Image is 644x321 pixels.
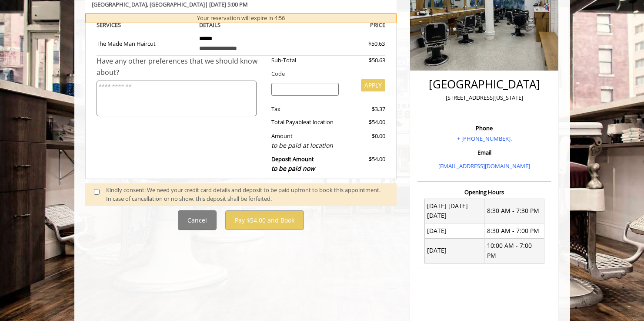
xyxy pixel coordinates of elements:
[345,132,385,150] div: $0.00
[424,223,484,238] td: [DATE]
[345,118,385,127] div: $54.00
[289,20,386,30] th: PRICE
[361,79,385,91] button: APPLY
[337,39,385,48] div: $50.63
[265,69,385,78] div: Code
[457,135,512,142] a: + [PHONE_NUMBER].
[306,118,334,126] span: at location
[420,78,549,91] h2: [GEOGRAPHIC_DATA]
[265,132,345,150] div: Amount
[484,199,544,223] td: 8:30 AM - 7:30 PM
[97,20,193,30] th: SERVICE
[271,164,315,172] span: to be paid now
[118,21,121,29] span: S
[265,105,345,114] div: Tax
[345,155,385,173] div: $54.00
[97,30,193,56] td: The Made Man Haircut
[92,0,248,8] b: [GEOGRAPHIC_DATA] | [DATE] 5:00 PM
[420,125,549,131] h3: Phone
[178,210,217,230] button: Cancel
[147,0,205,8] span: , [GEOGRAPHIC_DATA]
[193,20,289,30] th: DETAILS
[265,118,345,127] div: Total Payable
[345,56,385,65] div: $50.63
[271,155,315,172] b: Deposit Amount
[438,162,530,170] a: [EMAIL_ADDRESS][DOMAIN_NAME]
[420,93,549,102] p: [STREET_ADDRESS][US_STATE]
[271,141,339,150] div: to be paid at location
[345,105,385,114] div: $3.37
[424,199,484,223] td: [DATE] [DATE] [DATE]
[484,238,544,263] td: 10:00 AM - 7:00 PM
[265,56,345,65] div: Sub-Total
[106,186,388,204] div: Kindly consent: We need your credit card details and deposit to be paid upfront to book this appo...
[420,149,549,155] h3: Email
[225,210,304,230] button: Pay $54.00 and Book
[424,238,484,263] td: [DATE]
[417,189,551,195] h3: Opening Hours
[484,223,544,238] td: 8:30 AM - 7:00 PM
[85,13,397,23] div: Your reservation will expire in 4:56
[97,56,265,78] div: Have any other preferences that we should know about?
